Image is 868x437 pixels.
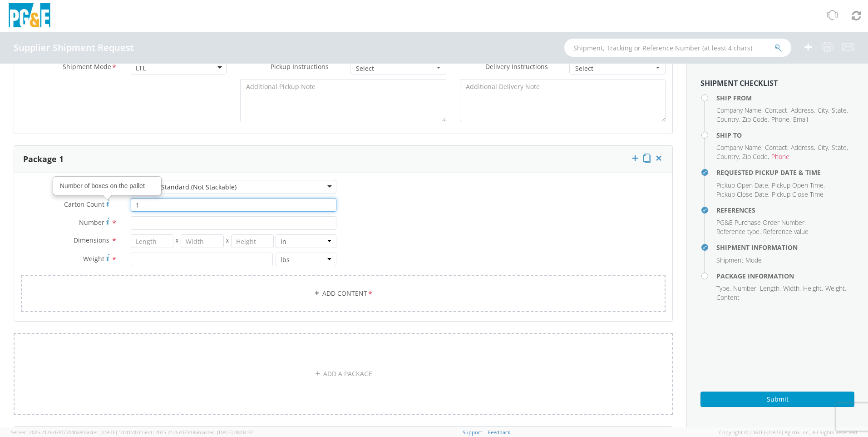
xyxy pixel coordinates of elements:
[716,94,854,101] h4: Ship From
[818,143,829,152] li: ,
[803,284,822,293] span: Height
[832,106,847,114] span: State
[700,78,778,88] strong: Shipment Checklist
[181,234,224,248] input: Width
[771,115,789,124] span: Phone
[198,429,253,436] span: master, [DATE] 08:04:37
[716,218,806,227] li: ,
[825,284,846,293] li: ,
[716,284,731,293] li: ,
[783,284,799,293] span: Width
[733,284,756,293] span: Number
[350,61,446,74] button: Select
[64,200,104,209] span: Carton Count
[463,429,482,436] a: Support
[742,115,768,124] span: Zip Code
[716,115,739,124] span: Country
[791,106,814,114] span: Address
[54,177,161,194] div: Number of boxes on the pallet
[136,64,146,73] div: LTL
[760,284,781,293] li: ,
[818,106,829,115] li: ,
[224,234,231,248] span: X
[716,244,854,251] h4: Shipment Information
[716,169,854,176] h4: Requested Pickup Date & Time
[716,218,804,227] span: PG&E Purchase Order Number
[832,106,848,115] li: ,
[733,284,758,293] li: ,
[765,106,789,115] li: ,
[716,273,854,279] h4: Package Information
[763,227,809,236] span: Reference value
[791,143,815,152] li: ,
[488,429,510,436] a: Feedback
[700,392,854,407] button: Submit
[716,190,769,199] li: ,
[564,39,791,57] input: Shipment, Tracking or Reference Number (at least 4 chars)
[832,143,848,152] li: ,
[716,293,740,302] span: Content
[131,234,174,248] input: Length
[716,190,768,199] span: Pickup Close Date
[825,284,845,293] span: Weight
[11,429,138,436] span: Server: 2025.21.0-c63077040a8
[742,152,768,161] span: Zip Code
[485,62,548,71] span: Delivery Instructions
[23,155,64,164] h3: Package 1
[271,62,329,71] span: Pickup Instructions
[771,152,789,161] span: Phone
[716,152,739,161] span: Country
[742,152,769,161] li: ,
[716,284,730,293] span: Type
[791,143,814,152] span: Address
[173,234,181,248] span: X
[818,106,828,114] span: City
[356,64,434,73] span: Select
[765,143,789,152] li: ,
[716,207,854,214] h4: References
[716,106,763,115] li: ,
[832,143,847,152] span: State
[716,181,769,190] li: ,
[569,61,666,74] button: Select
[791,106,815,115] li: ,
[136,183,237,192] div: Pallet(s) Standard (Not Stackable)
[82,429,138,436] span: master, [DATE] 10:41:40
[716,227,759,236] span: Reference type
[83,254,104,263] span: Weight
[63,62,111,73] span: Shipment Mode
[716,106,761,114] span: Company Name
[760,284,779,293] span: Length
[765,143,787,152] span: Contact
[783,284,801,293] li: ,
[793,115,808,124] span: Email
[716,152,740,161] li: ,
[742,115,769,124] li: ,
[139,429,253,436] span: Client: 2025.21.0-c073d8a
[772,190,824,199] span: Pickup Close Time
[79,218,104,227] span: Number
[818,143,828,152] span: City
[716,256,762,264] span: Shipment Mode
[21,275,666,312] a: Add Content
[716,181,768,189] span: Pickup Open Date
[14,333,673,415] a: ADD A PACKAGE
[716,143,761,152] span: Company Name
[575,64,654,73] span: Select
[772,181,824,189] span: Pickup Open Time
[14,43,134,53] h4: Supplier Shipment Request
[765,106,787,114] span: Contact
[716,132,854,139] h4: Ship To
[771,115,791,124] li: ,
[719,429,857,436] span: Copyright © [DATE]-[DATE] Agistix Inc., All Rights Reserved
[74,236,109,244] span: Dimensions
[716,115,740,124] li: ,
[7,3,52,30] img: pge-logo-06675f144f4cfa6a6814.png
[803,284,823,293] li: ,
[716,143,763,152] li: ,
[231,234,274,248] input: Height
[716,227,761,236] li: ,
[772,181,825,190] li: ,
